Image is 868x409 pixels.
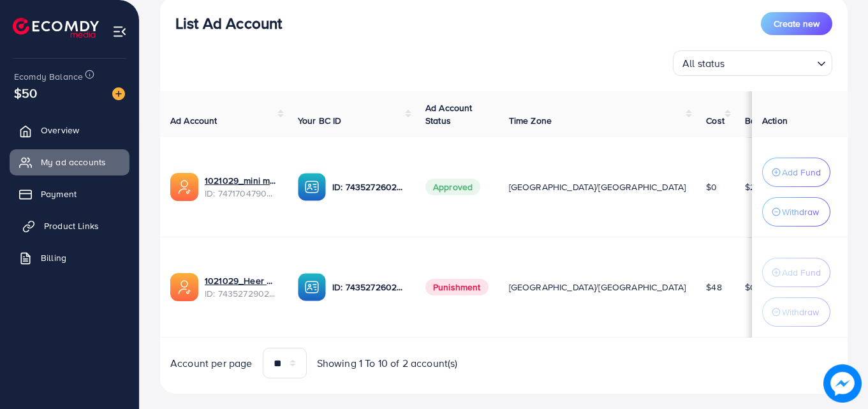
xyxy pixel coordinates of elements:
[170,356,253,371] span: Account per page
[10,149,129,175] a: My ad accounts
[782,304,819,320] p: Withdraw
[425,179,480,195] span: Approved
[41,251,66,264] span: Billing
[762,258,830,287] button: Add Fund
[205,174,277,187] a: 1021029_mini mart_1739641842912
[761,12,832,35] button: Create new
[706,281,721,294] span: $48
[10,213,129,239] a: Product Links
[706,114,725,127] span: Cost
[205,274,277,287] a: 1021029_Heer Ad_1731159386163
[170,114,217,127] span: Ad Account
[13,18,99,38] img: logo
[14,70,83,83] span: Ecomdy Balance
[680,54,728,73] span: All status
[425,101,473,127] span: Ad Account Status
[317,356,458,371] span: Showing 1 To 10 of 2 account(s)
[762,297,830,327] button: Withdraw
[706,181,717,193] span: $0
[509,114,552,127] span: Time Zone
[782,265,821,280] p: Add Fund
[41,124,79,137] span: Overview
[205,274,277,301] div: <span class='underline'>1021029_Heer Ad_1731159386163</span></br>7435272902376914961
[205,187,277,200] span: ID: 7471704790297444353
[298,273,326,301] img: ic-ba-acc.ded83a64.svg
[112,24,127,39] img: menu
[332,279,405,295] p: ID: 7435272602769276944
[298,173,326,201] img: ic-ba-acc.ded83a64.svg
[170,273,198,301] img: ic-ads-acc.e4c84228.svg
[112,87,125,100] img: image
[175,14,282,33] h3: List Ad Account
[762,114,788,127] span: Action
[762,197,830,227] button: Withdraw
[823,364,862,403] img: image
[14,84,37,102] span: $50
[762,158,830,187] button: Add Fund
[673,50,832,76] div: Search for option
[41,156,106,168] span: My ad accounts
[298,114,342,127] span: Your BC ID
[782,204,819,219] p: Withdraw
[44,219,99,232] span: Product Links
[10,181,129,207] a: Payment
[425,279,489,295] span: Punishment
[205,174,277,200] div: <span class='underline'>1021029_mini mart_1739641842912</span></br>7471704790297444353
[509,281,686,294] span: [GEOGRAPHIC_DATA]/[GEOGRAPHIC_DATA]
[170,173,198,201] img: ic-ads-acc.e4c84228.svg
[205,287,277,300] span: ID: 7435272902376914961
[509,181,686,193] span: [GEOGRAPHIC_DATA]/[GEOGRAPHIC_DATA]
[729,52,812,73] input: Search for option
[782,165,821,180] p: Add Fund
[774,17,820,30] span: Create new
[332,179,405,195] p: ID: 7435272602769276944
[10,117,129,143] a: Overview
[10,245,129,271] a: Billing
[41,188,77,200] span: Payment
